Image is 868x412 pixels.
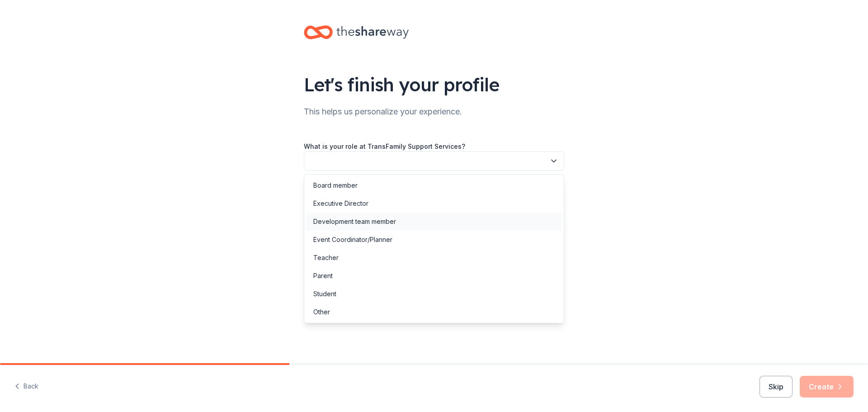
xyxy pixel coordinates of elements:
div: Board member [313,180,358,191]
div: Teacher [313,252,339,263]
div: Executive Director [313,198,368,209]
div: Development team member [313,216,396,227]
div: Student [313,289,336,299]
div: Event Coordinator/Planner [313,234,392,245]
div: Parent [313,270,333,281]
div: Other [313,307,330,317]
